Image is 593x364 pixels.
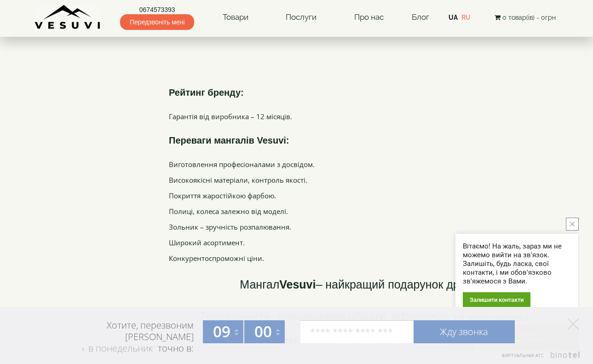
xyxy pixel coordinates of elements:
[169,237,559,248] li: Широкий асортимент.
[169,87,244,98] b: Рейтинг бренду:
[169,273,559,296] h4: Мангал – найкращий подарунок друзям!
[566,218,579,231] button: close button
[414,320,515,343] a: Жду звонка
[120,5,194,14] a: 0674573393
[169,159,559,170] li: Виготовлення професіоналами з досвідом.
[276,7,326,28] a: Послуги
[169,174,559,185] li: Високоякісні матеріали, контроль якості.
[412,12,429,22] a: Блог
[88,342,153,354] span: в понедельник
[169,206,559,217] li: Полиці, колеса залежно від моделі.
[492,12,558,23] button: 0 товар(ів) - 0грн
[213,321,230,342] span: 09
[120,14,194,30] span: Передзвоніть мені
[463,242,571,286] div: Вітаємо! На жаль, зараз ми не можемо вийти на зв'язок. Залишіть, будь ласка, свої контакти, і ми ...
[449,14,458,21] a: UA
[213,7,258,28] a: Товари
[502,14,556,21] span: 0 товар(ів) - 0грн
[169,253,559,264] li: Конкурентоспроможні ціни.
[169,135,289,145] b: Переваги мангалів Vesuvi:
[169,111,559,122] li: Гарантія від виробника – 12 місяців.
[568,318,579,329] a: Элемент управления
[463,292,530,307] div: Залишити контакти
[169,190,559,201] li: Покриття жаростійкою фарбою.
[461,14,471,21] a: RU
[169,305,559,351] h4: Телефонуйте, допоможемо обрати, оформимо та відправимо замовлення найближчим часом!
[345,7,393,28] a: Про нас
[502,352,544,358] span: Виртуальная АТС
[496,352,581,364] a: Элемент управления
[35,5,101,30] img: Завод VESUVI
[71,319,194,355] div: Хотите, перезвоним [PERSON_NAME] точно в:
[254,321,272,342] span: 00
[279,278,316,291] b: Vesuvi
[169,221,559,232] li: Зольник – зручність розпалювання.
